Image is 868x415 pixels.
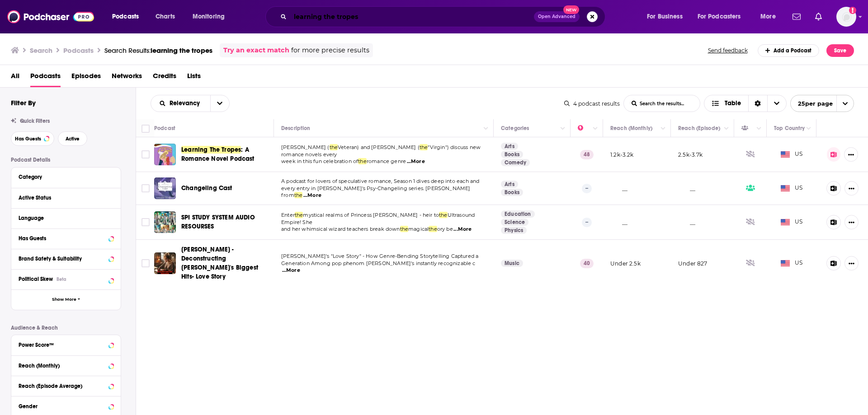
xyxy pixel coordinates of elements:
button: open menu [151,100,210,107]
span: Relevancy [170,100,203,107]
span: the [400,226,409,232]
button: Column Actions [754,123,764,134]
button: Political SkewBeta [19,273,113,284]
p: Under 827 [678,260,708,267]
span: Podcasts [112,10,139,23]
div: Search podcasts, credits, & more... [274,6,614,27]
a: Music [501,260,523,267]
div: Reach (Episode Average) [19,383,106,389]
span: the [294,192,303,198]
img: Learning The Tropes: A Romance Novel Podcast [154,144,176,165]
button: Reach (Episode Average) [19,380,113,391]
span: [PERSON_NAME]'s "Love Story" - How Genre-Bending Storytelling Captured a [281,253,478,259]
a: Add a Podcast [758,44,820,57]
svg: Add a profile image [849,7,856,14]
a: Books [501,189,523,196]
button: Active [58,131,87,146]
span: the [420,144,428,150]
span: [PERSON_NAME] ( [281,144,330,150]
span: Toggle select row [142,150,150,159]
span: 25 per page [791,97,833,111]
span: SPI STUDY SYSTEM AUDIO RESOURSES [181,214,255,230]
div: Brand Safety & Suitability [19,256,106,262]
span: romance genre [367,158,406,164]
input: Search podcasts, credits, & more... [290,9,534,24]
span: learning the tropes [151,46,212,55]
p: 2.5k-3.7k [678,151,703,159]
span: Changeling Cast [181,184,232,192]
span: mystical realms of Princess [PERSON_NAME] - heir to [303,212,439,218]
span: ...More [407,158,425,165]
a: Arts [501,181,518,188]
a: Learning The Tropes: A Romance Novel Podcast [181,145,271,163]
a: Search Results:learning the tropes [104,46,212,55]
span: Has Guests [15,136,41,141]
span: ...More [453,226,472,233]
button: Column Actions [803,123,814,134]
span: every entry in [PERSON_NAME]'s Psy-Changeling series. [PERSON_NAME] from [281,185,470,199]
span: the [330,144,338,150]
button: open menu [106,9,151,24]
button: Column Actions [481,123,491,134]
button: open menu [754,9,787,24]
a: Physics [501,227,527,234]
p: 1.2k-3.2k [610,151,634,159]
p: __ [610,185,627,192]
span: "Virgin") discuss new romance novels every [281,144,481,158]
span: Episodes [71,69,101,87]
div: Search Results: [104,46,212,55]
div: Podcast [154,123,175,134]
a: All [11,69,19,87]
span: ...More [303,192,321,199]
span: Show More [52,297,76,302]
span: magical [408,226,429,232]
button: Brand Safety & Suitability [19,253,113,264]
a: Lists [187,69,201,87]
span: US [781,218,803,227]
span: for more precise results [291,45,369,56]
span: ory be [437,226,453,232]
img: Podchaser - Follow, Share and Rate Podcasts [7,8,94,25]
p: Podcast Details [11,157,121,163]
a: Show notifications dropdown [811,9,826,24]
span: ...More [282,267,300,274]
button: Show More [11,289,121,310]
button: Show More Button [844,215,859,229]
span: US [781,259,803,268]
button: open menu [186,9,236,24]
button: Send feedback [705,47,750,54]
div: Gender [19,403,106,410]
span: A podcast for lovers of speculative romance, Season 1 dives deep into each and [281,178,479,184]
a: Education [501,210,535,218]
a: SPI STUDY SYSTEM AUDIO RESOURSES [181,213,271,231]
a: SPI STUDY SYSTEM AUDIO RESOURSES [154,211,176,233]
span: For Podcasters [698,10,741,23]
p: __ [678,185,695,192]
span: the [439,212,448,218]
a: Charts [150,9,180,24]
button: Column Actions [721,123,732,134]
button: open menu [790,95,854,112]
div: Description [281,123,310,134]
div: Has Guests [741,123,754,134]
p: Audience & Reach [11,325,121,331]
a: Comedy [501,159,530,166]
h3: Search [30,46,52,55]
a: Arts [501,143,518,150]
span: the [358,158,367,164]
h2: Choose View [704,95,787,112]
p: Under 2.5k [610,260,641,267]
button: Save [826,44,854,57]
p: 40 [580,259,594,268]
img: User Profile [836,7,856,27]
img: Changeling Cast [154,177,176,199]
span: Logged in as hconnor [836,7,856,27]
span: US [781,150,803,159]
button: Show More Button [844,181,859,196]
h3: Podcasts [63,46,94,55]
span: More [760,10,776,23]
